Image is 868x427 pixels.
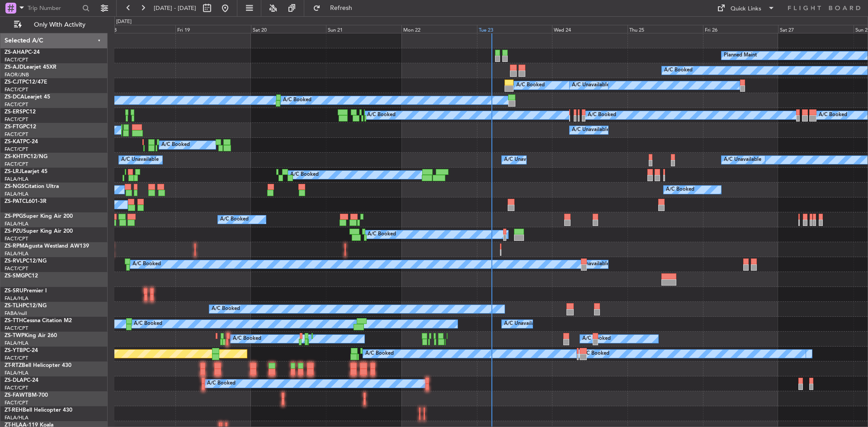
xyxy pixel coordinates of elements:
[5,131,28,138] a: FACT/CPT
[581,347,609,361] div: A/C Booked
[5,265,28,272] a: FACT/CPT
[572,79,609,92] div: A/C Unavailable
[5,244,89,249] a: ZS-RPMAgusta Westland AW139
[552,25,627,33] div: Wed 24
[724,49,757,62] div: Planned Maint
[5,214,23,219] span: ZS-PPG
[703,25,778,33] div: Fri 26
[5,258,23,264] span: ZS-RVL
[5,258,47,264] a: ZS-RVLPC12/NG
[5,184,59,189] a: ZS-NGSCitation Ultra
[401,25,477,33] div: Mon 22
[5,101,28,108] a: FACT/CPT
[5,414,28,421] a: FALA/HLA
[5,146,28,153] a: FACT/CPT
[666,183,694,197] div: A/C Booked
[5,340,28,347] a: FALA/HLA
[5,399,28,406] a: FACT/CPT
[5,86,28,93] a: FACT/CPT
[5,325,28,332] a: FACT/CPT
[5,154,47,160] a: ZS-KHTPC12/NG
[5,303,23,309] span: ZS-TLH
[5,94,50,100] a: ZS-DCALearjet 45
[627,25,703,33] div: Thu 25
[132,258,161,271] div: A/C Booked
[778,25,854,33] div: Sat 27
[24,22,95,28] span: Only With Activity
[5,109,23,115] span: ZS-ERS
[5,50,25,55] span: ZS-AHA
[5,161,28,168] a: FACT/CPT
[5,65,57,70] a: ZS-AJDLearjet 45XR
[5,124,36,130] a: ZS-FTGPC12
[283,94,311,107] div: A/C Booked
[582,332,611,346] div: A/C Booked
[5,214,73,219] a: ZS-PPGSuper King Air 200
[367,108,396,122] div: A/C Booked
[5,250,28,257] a: FALA/HLA
[5,310,27,317] a: FABA/null
[5,363,71,368] a: ZT-RTZBell Helicopter 430
[368,228,396,241] div: A/C Booked
[365,347,394,361] div: A/C Booked
[5,139,38,145] a: ZS-KATPC-24
[251,25,326,33] div: Sat 20
[5,65,24,70] span: ZS-AJD
[233,332,261,346] div: A/C Booked
[5,56,28,63] a: FACT/CPT
[5,235,28,242] a: FACT/CPT
[5,109,36,115] a: ZS-ERSPC12
[154,4,196,12] span: [DATE] - [DATE]
[290,168,319,182] div: A/C Booked
[5,363,22,368] span: ZT-RTZ
[5,318,23,324] span: ZS-TTH
[220,213,249,226] div: A/C Booked
[207,377,236,390] div: A/C Booked
[5,176,28,183] a: FALA/HLA
[5,229,23,234] span: ZS-PZU
[5,80,22,85] span: ZS-CJT
[5,124,23,130] span: ZS-FTG
[5,184,24,189] span: ZS-NGS
[5,229,73,234] a: ZS-PZUSuper King Air 200
[5,408,72,413] a: ZT-REHBell Helicopter 430
[175,25,251,33] div: Fri 19
[5,244,24,249] span: ZS-RPM
[5,169,47,174] a: ZS-LRJLearjet 45
[5,50,40,55] a: ZS-AHAPC-24
[572,123,609,137] div: A/C Unavailable
[309,1,363,15] button: Refresh
[819,108,847,122] div: A/C Booked
[5,221,28,227] a: FALA/HLA
[572,258,609,271] div: A/C Unavailable
[5,288,47,294] a: ZS-SRUPremier I
[116,18,132,26] div: [DATE]
[10,18,98,32] button: Only With Activity
[5,393,25,398] span: ZS-FAW
[477,25,552,33] div: Tue 23
[28,1,80,15] input: Trip Number
[121,153,159,167] div: A/C Unavailable
[5,295,28,302] a: FALA/HLA
[134,317,162,331] div: A/C Booked
[100,25,175,33] div: Thu 18
[5,333,57,338] a: ZS-TWPKing Air 260
[5,318,72,324] a: ZS-TTHCessna Citation M2
[5,378,24,383] span: ZS-DLA
[731,5,761,14] div: Quick Links
[5,273,25,279] span: ZS-SMG
[5,378,38,383] a: ZS-DLAPC-24
[5,370,28,376] a: FALA/HLA
[712,1,779,15] button: Quick Links
[5,139,23,145] span: ZS-KAT
[5,154,24,160] span: ZS-KHT
[664,64,693,77] div: A/C Booked
[5,355,28,361] a: FACT/CPT
[5,191,28,197] a: FALA/HLA
[5,80,47,85] a: ZS-CJTPC12/47E
[5,348,38,353] a: ZS-YTBPC-24
[5,393,48,398] a: ZS-FAWTBM-700
[5,348,23,353] span: ZS-YTB
[5,169,22,174] span: ZS-LRJ
[5,273,38,279] a: ZS-SMGPC12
